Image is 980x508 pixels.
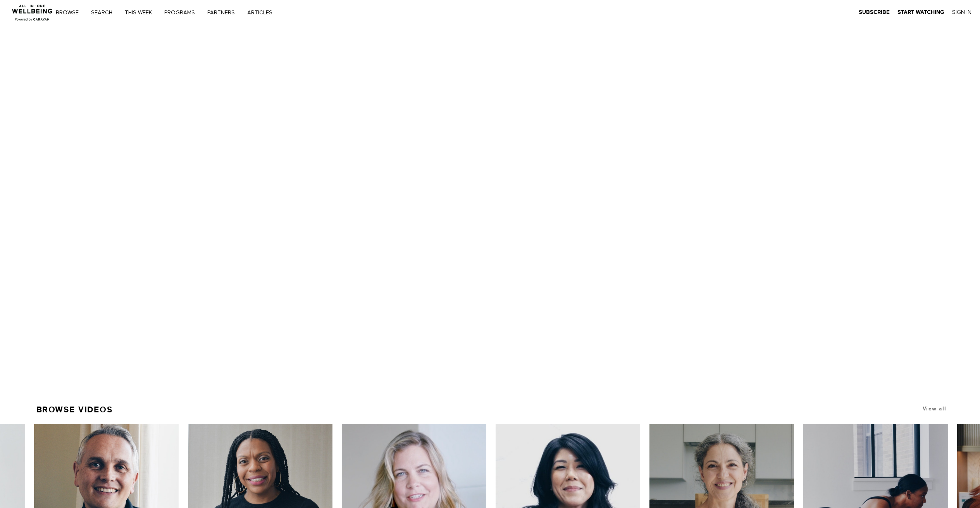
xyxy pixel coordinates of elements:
[952,9,971,16] a: Sign In
[162,10,203,15] a: PROGRAMS
[205,10,243,15] a: PARTNERS
[859,9,890,15] strong: Subscribe
[36,402,113,418] a: Browse Videos
[923,406,947,412] a: View all
[122,10,160,15] a: THIS WEEK
[859,9,890,16] a: Subscribe
[61,9,288,16] nav: Primary
[897,9,944,16] a: Start Watching
[897,9,944,15] strong: Start Watching
[245,10,281,15] a: ARTICLES
[53,10,87,15] a: Browse
[88,10,121,15] a: Search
